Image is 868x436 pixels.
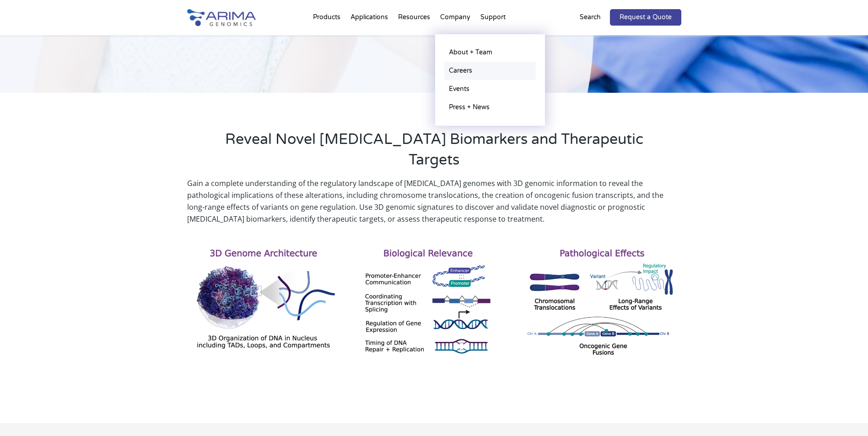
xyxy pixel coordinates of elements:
[444,62,536,80] a: Careers
[224,129,645,177] h2: Reveal Novel [MEDICAL_DATA] Biomarkers and Therapeutic Targets
[444,43,536,62] a: About + Team
[444,80,536,98] a: Events
[580,11,601,23] p: Search
[187,177,681,225] p: Gain a complete understanding of the regulatory landscape of [MEDICAL_DATA] genomes with 3D genom...
[187,9,256,26] img: Arima-Genomics-logo
[444,98,536,117] a: Press + News
[610,9,681,26] a: Request a Quote
[187,239,681,359] img: 3D Cancer Genomics (1)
